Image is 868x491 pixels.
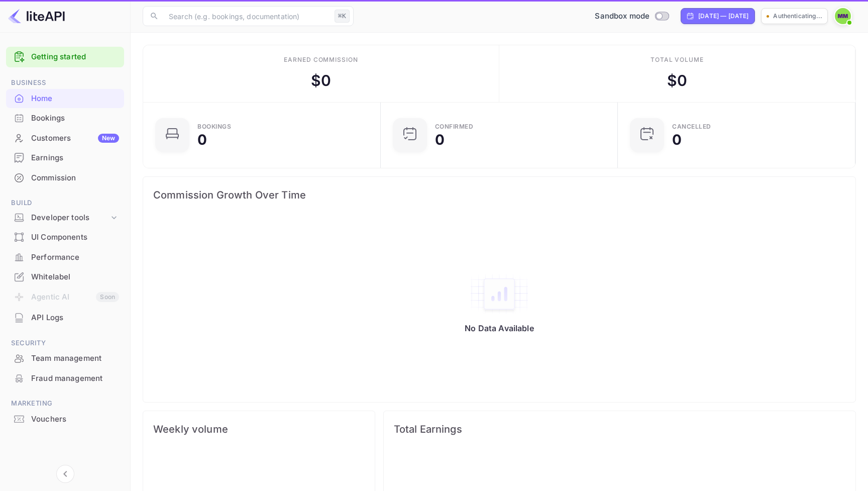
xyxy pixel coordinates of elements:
[394,421,845,437] span: Total Earnings
[465,323,534,333] p: No Data Available
[435,133,445,147] div: 0
[681,8,755,24] div: Click to change the date range period
[6,228,124,247] div: UI Components
[650,55,704,64] div: Total volume
[672,133,682,147] div: 0
[6,89,124,108] a: Home
[672,124,711,130] div: CANCELLED
[6,398,124,409] span: Marketing
[311,69,331,92] div: $ 0
[6,369,124,388] div: Fraud management
[6,109,124,128] div: Bookings
[6,308,124,327] a: API Logs
[6,410,124,429] div: Vouchers
[6,248,124,266] a: Performance
[153,421,365,437] span: Weekly volume
[98,134,119,143] div: New
[31,212,109,224] div: Developer tools
[6,168,124,188] div: Commission
[8,8,65,24] img: LiteAPI logo
[31,51,119,63] a: Getting started
[31,172,119,184] div: Commission
[6,308,124,328] div: API Logs
[6,410,124,428] a: Vouchers
[197,133,207,147] div: 0
[6,129,124,148] div: CustomersNew
[31,133,119,144] div: Customers
[335,10,350,23] div: ⌘K
[6,129,124,147] a: CustomersNew
[6,148,124,168] div: Earnings
[31,312,119,324] div: API Logs
[6,89,124,109] div: Home
[31,414,119,425] div: Vouchers
[284,55,358,64] div: Earned commission
[56,465,74,483] button: Collapse navigation
[435,124,474,130] div: Confirmed
[469,273,529,315] img: empty-state-table2.svg
[6,369,124,387] a: Fraud management
[6,168,124,187] a: Commission
[31,373,119,384] div: Fraud management
[197,124,231,130] div: Bookings
[698,12,748,21] div: [DATE] — [DATE]
[6,77,124,88] span: Business
[667,69,687,92] div: $ 0
[591,11,673,22] div: Switch to Production mode
[31,252,119,263] div: Performance
[6,349,124,367] a: Team management
[31,232,119,243] div: UI Components
[153,187,845,203] span: Commission Growth Over Time
[6,267,124,287] div: Whitelabel
[31,93,119,105] div: Home
[31,353,119,364] div: Team management
[773,12,822,21] p: Authenticating...
[31,152,119,164] div: Earnings
[6,209,124,227] div: Developer tools
[6,47,124,67] div: Getting started
[163,6,331,26] input: Search (e.g. bookings, documentation)
[6,349,124,368] div: Team management
[6,248,124,267] div: Performance
[6,148,124,167] a: Earnings
[6,109,124,127] a: Bookings
[31,271,119,283] div: Whitelabel
[31,113,119,124] div: Bookings
[6,338,124,349] span: Security
[595,11,649,22] span: Sandbox mode
[6,198,124,209] span: Build
[6,228,124,246] a: UI Components
[835,8,851,24] img: Mojtaba Mohammadi
[6,267,124,286] a: Whitelabel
